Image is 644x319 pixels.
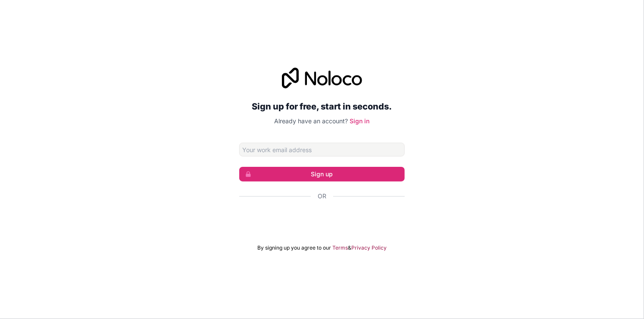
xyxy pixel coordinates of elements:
h2: Sign up for free, start in seconds. [239,99,405,114]
iframe: Кнопка "Войти с аккаунтом Google" [235,210,409,229]
span: Already have an account? [275,117,348,125]
span: & [348,244,351,251]
input: Email address [239,143,405,156]
button: Sign up [239,167,405,181]
a: Sign in [350,117,370,125]
a: Privacy Policy [351,244,387,251]
span: By signing up you agree to our [257,244,331,251]
span: Or [318,192,326,200]
a: Terms [332,244,348,251]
